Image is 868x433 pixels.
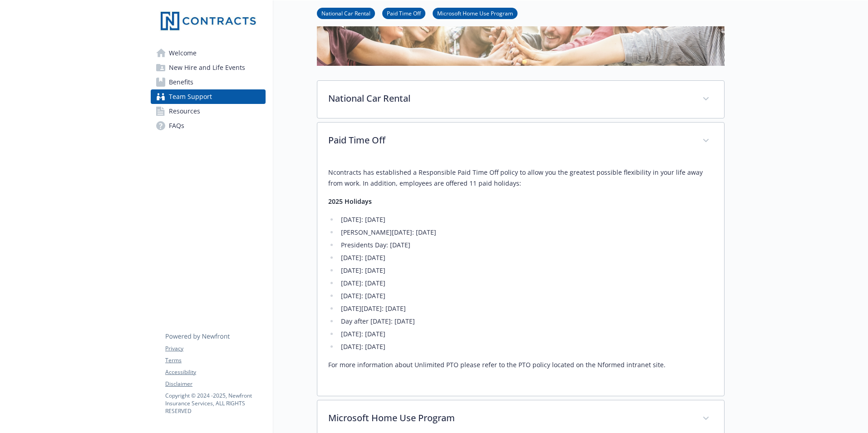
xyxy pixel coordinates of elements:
p: Copyright © 2024 - 2025 , Newfront Insurance Services, ALL RIGHTS RESERVED [165,392,265,415]
p: For more information about Unlimited PTO please refer to the PTO policy located on the Nformed in... [328,359,713,370]
a: Terms [165,356,265,364]
div: Paid Time Off [317,160,724,396]
li: [DATE]: [DATE] [338,265,713,276]
p: National Car Rental [328,92,691,105]
li: Presidents Day: [DATE] [338,240,713,251]
p: Microsoft Home Use Program [328,411,691,425]
a: Welcome [151,46,266,60]
a: Privacy [165,344,265,353]
p: Ncontracts has established a Responsible Paid Time Off policy to allow you the greatest possible ... [328,167,713,189]
li: [DATE][DATE]: [DATE] [338,303,713,314]
a: Resources [151,104,266,118]
span: Welcome [169,46,197,60]
li: [DATE]: [DATE] [338,214,713,225]
li: Day after [DATE]: [DATE] [338,316,713,327]
li: [DATE]: [DATE] [338,252,713,263]
a: National Car Rental [317,9,375,17]
span: New Hire and Life Events [169,60,245,75]
a: Benefits [151,75,266,89]
a: Accessibility [165,368,265,376]
li: [PERSON_NAME][DATE]: [DATE] [338,227,713,238]
a: FAQs [151,118,266,133]
li: [DATE]: [DATE] [338,341,713,352]
div: Paid Time Off [317,123,724,160]
strong: 2025 Holidays [328,197,372,206]
li: [DATE]: [DATE] [338,290,713,301]
span: Benefits [169,75,193,89]
a: Paid Time Off [382,9,425,17]
p: Paid Time Off [328,133,691,147]
span: FAQs [169,118,184,133]
li: [DATE]: [DATE] [338,278,713,289]
li: [DATE]: [DATE] [338,329,713,340]
a: New Hire and Life Events [151,60,266,75]
span: Team Support [169,89,212,104]
a: Microsoft Home Use Program [433,9,518,17]
span: Resources [169,104,200,118]
div: National Car Rental [317,81,724,118]
a: Team Support [151,89,266,104]
a: Disclaimer [165,380,265,388]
